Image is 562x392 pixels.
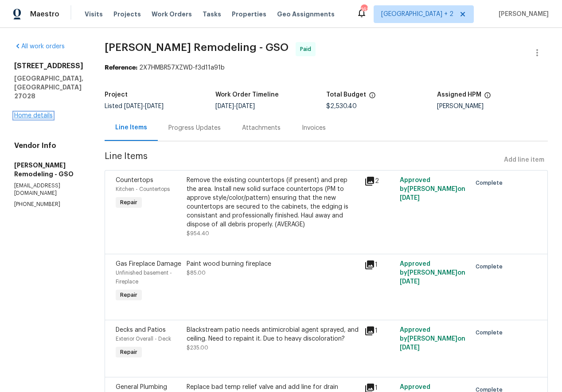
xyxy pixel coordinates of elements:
[14,43,65,50] a: All work orders
[381,10,453,19] span: [GEOGRAPHIC_DATA] + 2
[187,345,208,350] span: $235.00
[113,10,141,19] span: Projects
[400,327,465,351] span: Approved by [PERSON_NAME] on
[242,124,281,132] div: Attachments
[14,161,83,179] h5: [PERSON_NAME] Remodeling - GSO
[476,262,506,271] span: Complete
[116,384,167,390] span: General Plumbing
[105,92,128,98] h5: Project
[105,103,164,109] span: Listed
[117,348,141,357] span: Repair
[326,103,357,109] span: $2,530.40
[187,176,359,229] div: Remove the existing countertops (if present) and prep the area. Install new solid surface counter...
[361,5,367,14] div: 162
[14,62,83,70] h2: [STREET_ADDRESS]
[476,328,506,337] span: Complete
[124,103,143,109] span: [DATE]
[187,383,359,392] div: Replace bad temp relief valve and add line for drain
[116,186,170,192] span: Kitchen - Countertops
[14,201,83,208] p: [PHONE_NUMBER]
[203,11,221,17] span: Tasks
[476,179,506,187] span: Complete
[437,103,548,109] div: [PERSON_NAME]
[168,124,221,132] div: Progress Updates
[105,152,500,168] span: Line Items
[187,231,209,236] span: $954.40
[215,103,234,109] span: [DATE]
[115,123,147,132] div: Line Items
[105,42,289,53] span: [PERSON_NAME] Remodeling - GSO
[400,345,420,351] span: [DATE]
[117,198,141,207] span: Repair
[14,113,53,119] a: Home details
[117,291,141,299] span: Repair
[400,195,420,201] span: [DATE]
[187,270,206,276] span: $85.00
[85,10,103,19] span: Visits
[116,327,166,333] span: Decks and Patios
[369,92,376,103] span: The total cost of line items that have been proposed by Opendoor. This sum includes line items th...
[277,10,335,19] span: Geo Assignments
[300,45,315,54] span: Paid
[14,141,83,150] h4: Vendor Info
[116,336,171,342] span: Exterior Overall - Deck
[400,261,465,285] span: Approved by [PERSON_NAME] on
[236,103,255,109] span: [DATE]
[364,260,394,270] div: 1
[14,182,83,197] p: [EMAIL_ADDRESS][DOMAIN_NAME]
[152,10,192,19] span: Work Orders
[232,10,266,19] span: Properties
[116,261,181,267] span: Gas Fireplace Damage
[215,92,279,98] h5: Work Order Timeline
[400,177,465,201] span: Approved by [PERSON_NAME] on
[400,279,420,285] span: [DATE]
[105,65,137,71] b: Reference:
[14,74,83,101] h5: [GEOGRAPHIC_DATA], [GEOGRAPHIC_DATA] 27028
[484,92,491,103] span: The hpm assigned to this work order.
[302,124,326,132] div: Invoices
[364,326,394,336] div: 1
[116,177,153,183] span: Countertops
[30,10,59,19] span: Maestro
[215,103,255,109] span: -
[437,92,481,98] h5: Assigned HPM
[364,176,394,186] div: 2
[124,103,164,109] span: -
[105,63,548,72] div: 2X7HMBR57XZWD-f3d11a91b
[187,260,359,268] div: Paint wood burning fireplace
[187,326,359,343] div: Blackstream patio needs antimicrobial agent sprayed, and ceiling. Need to repaint it. Due to heav...
[145,103,164,109] span: [DATE]
[116,270,172,284] span: Unfinished basement - Fireplace
[495,10,549,19] span: [PERSON_NAME]
[326,92,366,98] h5: Total Budget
